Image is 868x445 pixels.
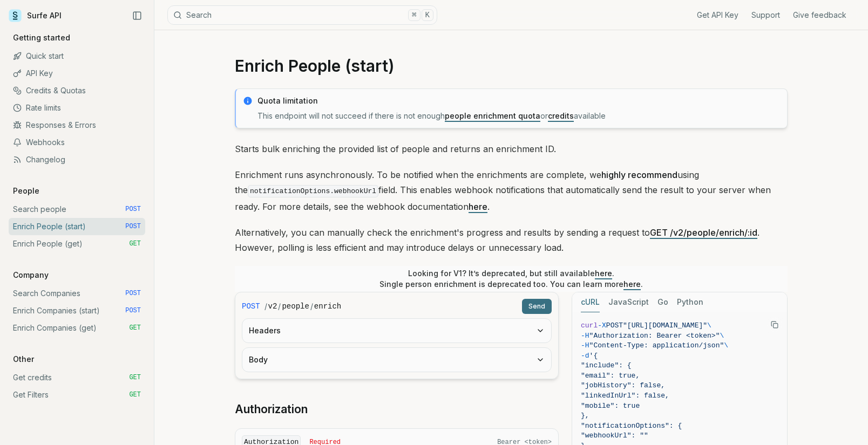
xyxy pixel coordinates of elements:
[125,222,141,231] span: POST
[9,117,145,134] a: Responses & Errors
[9,32,74,43] p: Getting started
[697,10,738,20] a: Get API Key
[589,341,724,350] span: "Content-Type: application/json"
[310,301,313,312] span: /
[235,225,788,255] p: Alternatively, you can manually check the enrichment's progress and results by sending a request ...
[9,186,44,196] p: People
[242,348,551,372] button: Body
[581,402,640,410] span: "mobile": true
[9,8,62,24] a: Surfe API
[9,218,145,235] a: Enrich People (start) POST
[129,239,141,248] span: GET
[581,321,598,330] span: curl
[129,324,141,332] span: GET
[167,5,437,25] button: Search⌘K
[767,317,783,333] button: Copy Text
[595,269,612,278] a: here
[581,292,600,312] button: cURL
[9,47,145,65] a: Quick start
[9,319,145,337] a: Enrich Companies (get) GET
[581,412,589,420] span: },
[9,99,145,117] a: Rate limits
[379,268,643,290] p: Looking for V1? It’s deprecated, but still available . Single person enrichment is deprecated too...
[581,352,589,360] span: -d
[9,65,145,82] a: API Key
[235,402,308,417] a: Authorization
[581,422,682,430] span: "notificationOptions": {
[9,369,145,386] a: Get credits GET
[581,332,589,340] span: -H
[282,301,309,312] code: people
[235,141,788,156] p: Starts bulk enriching the provided list of people and returns an enrichment ID.
[129,373,141,382] span: GET
[9,151,145,168] a: Changelog
[422,9,433,21] kbd: K
[720,332,724,340] span: \
[9,302,145,319] a: Enrich Companies (start) POST
[589,352,598,360] span: '{
[608,292,649,312] button: JavaScript
[129,391,141,399] span: GET
[601,169,677,180] strong: highly recommend
[581,392,669,400] span: "linkedInUrl": false,
[9,285,145,302] a: Search Companies POST
[125,205,141,214] span: POST
[248,185,378,197] code: notificationOptions.webhookUrl
[9,82,145,99] a: Credits & Quotas
[581,361,632,369] span: "include": {
[589,332,720,340] span: "Authorization: Bearer <token>"
[129,8,145,24] button: Collapse Sidebar
[9,201,145,218] a: Search people POST
[581,381,665,389] span: "jobHistory": false,
[408,9,420,21] kbd: ⌘
[677,292,703,312] button: Python
[257,111,781,121] p: This endpoint will not succeed if there is not enough or available
[9,270,53,280] p: Company
[522,299,552,314] button: Send
[793,10,846,20] a: Give feedback
[125,306,141,315] span: POST
[469,201,487,212] a: here
[598,321,606,330] span: -X
[125,289,141,298] span: POST
[265,301,267,312] span: /
[9,386,145,403] a: Get Filters GET
[623,279,641,289] a: here
[623,321,707,330] span: "[URL][DOMAIN_NAME]"
[606,321,623,330] span: POST
[751,10,780,20] a: Support
[9,354,38,365] p: Other
[9,235,145,252] a: Enrich People (get) GET
[242,319,551,343] button: Headers
[9,134,145,151] a: Webhooks
[581,372,640,380] span: "email": true,
[445,111,540,120] a: people enrichment quota
[235,167,788,214] p: Enrichment runs asynchronously. To be notified when the enrichments are complete, we using the fi...
[650,227,757,238] a: GET /v2/people/enrich/:id
[235,56,788,76] h1: Enrich People (start)
[707,321,711,330] span: \
[724,341,728,350] span: \
[278,301,281,312] span: /
[657,292,668,312] button: Go
[314,301,341,312] code: enrich
[581,341,589,350] span: -H
[242,301,260,312] span: POST
[268,301,277,312] code: v2
[548,111,574,120] a: credits
[257,95,781,106] p: Quota limitation
[581,432,648,440] span: "webhookUrl": ""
